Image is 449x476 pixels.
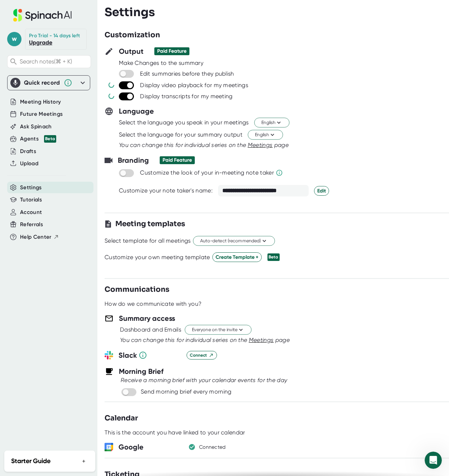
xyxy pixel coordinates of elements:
div: This is the account you have linked to your calendar [105,429,245,436]
h3: Customization [105,30,160,41]
button: Everyone on the invite [185,325,251,335]
button: English [248,130,283,140]
button: Edit [314,186,329,196]
div: Paid Feature [157,48,187,54]
h3: Summary access [119,313,175,324]
button: English [254,118,289,128]
i: Receive a morning brief with your calendar events for the day [121,377,287,384]
button: Tutorials [20,196,42,204]
button: Meeting History [20,98,61,106]
button: Connect [187,351,217,360]
button: Upload [20,160,38,168]
div: Paid Feature [163,157,192,163]
span: English [261,119,282,126]
div: Display transcripts for my meeting [140,93,232,100]
i: You can change this for individual series on the page [119,142,289,148]
span: English [255,132,276,138]
div: Edit summaries before they publish [140,70,234,77]
span: Everyone on the invite [192,327,244,333]
h3: Language [119,106,154,116]
div: Customize your note taker's name: [119,187,213,194]
button: Meetings [248,141,273,149]
span: Meetings [248,142,273,148]
h3: Google [119,442,181,452]
button: Help Center [20,233,59,241]
div: Customize your own meeting template [105,254,210,261]
div: Beta [44,135,56,143]
h3: Morning Brief [119,366,164,377]
a: Upgrade [29,39,52,46]
div: Pro Trial - 14 days left [29,33,80,39]
button: Ask Spinach [20,123,52,131]
span: Help Center [20,233,52,241]
button: Drafts [20,147,36,156]
div: Send morning brief every morning [141,388,232,395]
div: Connected [199,444,226,451]
button: Future Meetings [20,110,63,118]
button: + [79,456,88,466]
div: Customize the look of your in-meeting note taker [140,169,274,176]
div: Beta [267,253,280,261]
div: Dashboard and Emails [120,326,181,333]
h3: Calendar [105,413,138,424]
div: Select the language for your summary output [119,131,242,138]
button: Settings [20,184,42,192]
iframe: Intercom live chat [425,452,442,469]
h3: Communications [105,284,169,295]
div: Select template for all meetings [105,237,191,244]
span: Meetings [249,337,274,343]
span: Auto-detect (recommended) [200,238,268,244]
h3: Settings [105,5,155,19]
h3: Meeting templates [115,219,185,229]
div: Agents [20,135,56,143]
div: Quick record [24,79,60,86]
div: How do we communicate with you? [105,300,202,308]
span: w [7,32,21,46]
h2: Starter Guide [11,456,50,466]
h3: Branding [118,155,149,166]
div: Make Changes to the summary [119,59,449,67]
div: Quick record [10,76,87,90]
span: Create Template + [216,253,259,261]
button: Create Template + [212,252,262,262]
span: Edit [317,187,326,195]
img: wORq9bEjBjwFQAAAABJRU5ErkJggg== [105,443,113,451]
h3: Output [119,46,144,57]
div: Display video playback for my meetings [140,82,248,89]
button: Meetings [249,336,274,344]
span: Connect [190,352,214,358]
button: Account [20,208,42,216]
span: Search notes (⌘ + K) [20,58,72,65]
button: Agents Beta [20,135,56,143]
button: Auto-detect (recommended) [193,236,275,246]
i: You can change this for individual series on the page [120,337,290,343]
button: Referrals [20,220,43,229]
div: Select the language you speak in your meetings [119,119,249,126]
h3: Slack [119,350,181,361]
